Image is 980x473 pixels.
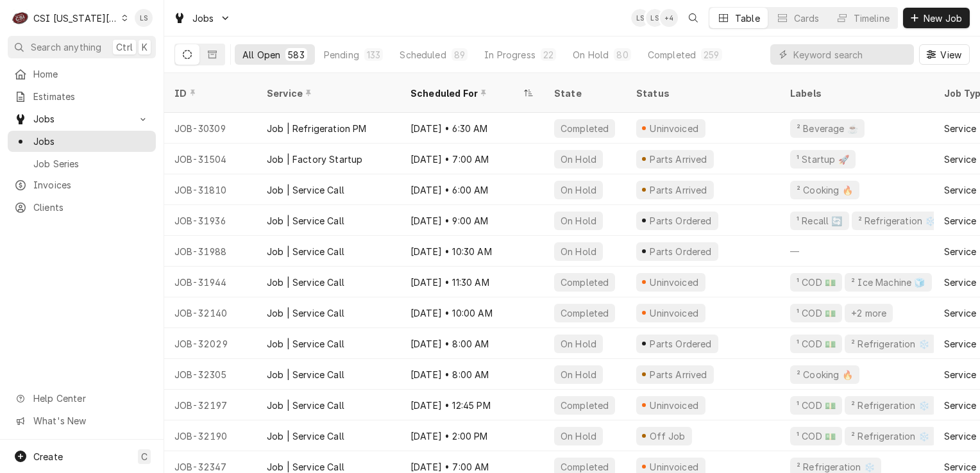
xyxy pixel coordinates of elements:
div: Scheduled [400,48,446,62]
div: Job | Refrigeration PM [267,122,367,135]
span: Jobs [33,112,130,126]
div: CSI Kansas City's Avatar [12,9,30,27]
div: [DATE] • 7:00 AM [400,144,544,174]
div: JOB-32190 [164,420,257,451]
div: CSI [US_STATE][GEOGRAPHIC_DATA] [33,12,118,25]
div: ² Refrigeration ❄️ [850,399,931,412]
div: [DATE] • 8:00 AM [400,328,544,359]
div: Job | Service Call [267,337,344,351]
div: [DATE] • 2:00 PM [400,420,544,451]
div: On Hold [559,183,598,197]
span: Job Series [33,157,149,170]
div: Labels [790,87,924,100]
input: Keyword search [793,44,908,65]
div: ² Refrigeration ❄️ [850,337,931,351]
div: JOB-32140 [164,297,257,328]
div: JOB-31944 [164,267,257,297]
div: 22 [543,48,553,62]
div: 89 [454,48,465,62]
span: Jobs [192,12,214,25]
span: Clients [33,201,149,214]
div: Job | Service Call [267,214,344,228]
div: ¹ COD 💵 [795,337,837,351]
div: On Hold [573,48,609,62]
div: Job | Service Call [267,306,344,320]
div: [DATE] • 10:30 AM [400,236,544,267]
div: ¹ Recall 🔄 [795,214,844,228]
div: Pending [324,48,359,62]
div: ² Ice Machine 🧊 [850,276,926,289]
div: Service [944,368,976,381]
div: Service [944,276,976,289]
div: Parts Ordered [648,214,713,228]
span: Estimates [33,90,149,103]
div: JOB-32029 [164,328,257,359]
div: Job | Service Call [267,245,344,258]
span: Jobs [33,135,149,148]
a: Go to Help Center [8,388,156,409]
div: ¹ Startup 🚀 [795,153,850,166]
div: +2 more [850,306,888,320]
div: Uninvoiced [648,399,700,412]
div: ² Refrigeration ❄️ [857,214,938,228]
div: Lindy Springer's Avatar [646,9,664,27]
span: Invoices [33,178,149,192]
a: Invoices [8,174,156,195]
div: C [12,9,30,27]
div: Service [944,337,976,351]
div: In Progress [484,48,536,62]
span: What's New [33,414,148,427]
div: Service [944,153,976,166]
div: Parts Ordered [648,337,713,351]
div: JOB-31504 [164,144,257,174]
div: ² Cooking 🔥 [795,368,854,381]
div: 80 [616,48,628,62]
div: JOB-31988 [164,236,257,267]
div: Service [944,306,976,320]
div: On Hold [559,214,598,228]
button: Open search [683,8,704,28]
div: [DATE] • 6:00 AM [400,174,544,205]
div: 259 [704,48,719,62]
div: Timeline [854,12,890,25]
div: Parts Arrived [648,368,709,381]
div: On Hold [559,429,598,443]
div: LS [631,9,649,27]
div: Service [944,183,976,197]
span: Ctrl [116,40,133,54]
div: Job | Factory Startup [267,153,362,166]
div: JOB-30309 [164,113,257,144]
div: LS [135,9,153,27]
div: Job | Service Call [267,429,344,443]
div: JOB-32197 [164,390,257,420]
span: C [141,450,148,463]
a: Go to Jobs [8,108,156,129]
div: ¹ COD 💵 [795,306,837,320]
div: Off Job [648,429,687,443]
a: Jobs [8,131,156,152]
div: Uninvoiced [648,306,700,320]
div: Completed [559,306,610,320]
div: Job | Service Call [267,399,344,412]
div: 133 [367,48,380,62]
div: ¹ COD 💵 [795,429,837,443]
div: ² Cooking 🔥 [795,183,854,197]
span: Home [33,67,149,81]
div: [DATE] • 8:00 AM [400,359,544,390]
a: Go to What's New [8,410,156,431]
div: Service [944,245,976,258]
div: Completed [559,122,610,135]
div: On Hold [559,337,598,351]
div: [DATE] • 6:30 AM [400,113,544,144]
div: JOB-32305 [164,359,257,390]
div: Service [267,87,387,100]
span: New Job [921,12,965,25]
div: On Hold [559,245,598,258]
div: Completed [559,399,610,412]
div: LS [646,9,664,27]
span: Create [33,451,63,462]
div: Lindsay Stover's Avatar [135,9,153,27]
div: + 4 [660,9,678,27]
span: K [142,40,148,54]
a: Go to Jobs [168,8,236,29]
